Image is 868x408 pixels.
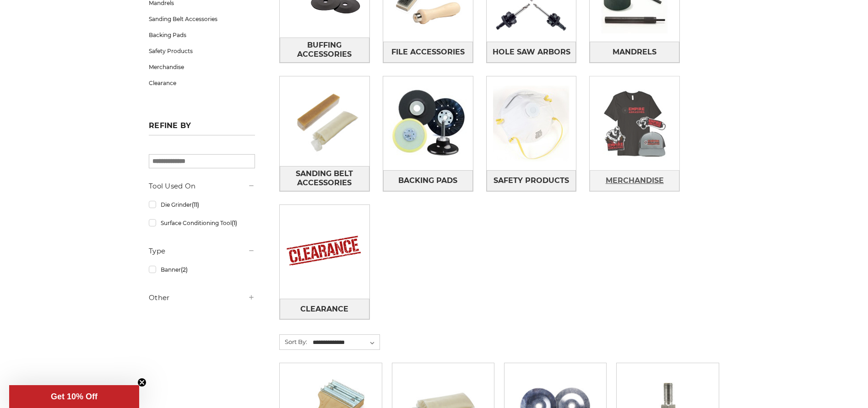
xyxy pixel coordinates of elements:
[149,27,255,43] a: Backing Pads
[51,392,98,401] span: Get 10% Off
[280,166,369,191] span: Sanding Belt Accessories
[149,262,255,278] a: Banner
[280,335,307,349] label: Sort By:
[149,197,255,213] a: Die Grinder
[232,220,237,226] span: (1)
[383,79,473,168] img: Backing Pads
[391,44,465,60] span: File Accessories
[149,75,255,91] a: Clearance
[149,292,255,303] h5: Other
[590,170,679,191] a: Merchandise
[311,336,380,349] select: Sort By:
[590,42,679,62] a: Mandrels
[149,43,255,59] a: Safety Products
[487,79,576,168] img: Safety Products
[280,38,369,62] span: Buffing Accessories
[300,301,348,317] span: Clearance
[149,11,255,27] a: Sanding Belt Accessories
[487,170,576,191] a: Safety Products
[9,385,139,408] div: Get 10% OffClose teaser
[487,42,576,62] a: Hole Saw Arbors
[280,76,369,166] img: Sanding Belt Accessories
[280,38,369,63] a: Buffing Accessories
[149,59,255,75] a: Merchandise
[493,44,570,60] span: Hole Saw Arbors
[181,266,188,273] span: (2)
[149,215,255,231] a: Surface Conditioning Tool
[613,44,656,60] span: Mandrels
[590,79,679,168] img: Merchandise
[149,121,255,135] h5: Refine by
[149,181,255,192] h5: Tool Used On
[192,201,199,208] span: (11)
[606,173,664,188] span: Merchandise
[280,299,369,319] a: Clearance
[494,173,569,188] span: Safety Products
[280,207,369,296] img: Clearance
[383,42,473,62] a: File Accessories
[383,170,473,191] a: Backing Pads
[149,246,255,257] h5: Type
[398,173,457,188] span: Backing Pads
[280,166,369,191] a: Sanding Belt Accessories
[137,378,146,387] button: Close teaser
